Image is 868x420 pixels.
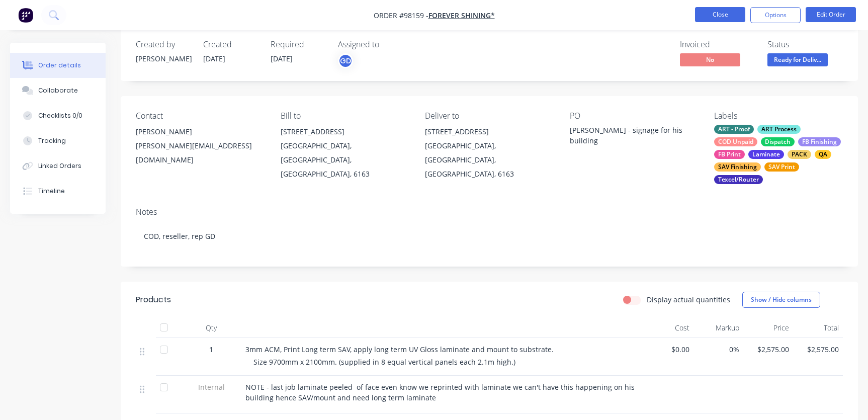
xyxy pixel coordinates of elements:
div: Checklists 0/0 [38,111,82,120]
div: COD, reseller, rep GD [136,221,843,251]
div: FB Print [714,150,745,159]
button: Linked Orders [10,153,106,179]
span: 3mm ACM, Print Long term SAV, apply long term UV Gloss laminate and mount to substrate. [245,345,554,354]
button: Show / Hide columns [742,292,820,308]
button: GD [338,53,353,68]
div: Assigned to [338,40,439,49]
span: Order #98159 - [374,11,428,20]
button: Checklists 0/0 [10,103,106,128]
div: Products [136,294,171,306]
span: Internal [185,382,237,392]
div: ART Process [757,125,801,134]
div: [PERSON_NAME][EMAIL_ADDRESS][DOMAIN_NAME] [136,139,265,167]
div: PACK [788,150,811,159]
div: Markup [693,318,743,338]
div: Contact [136,111,265,121]
div: Tracking [38,136,66,145]
div: Created [203,40,258,49]
div: Labels [714,111,843,121]
div: Qty [181,318,241,338]
div: [STREET_ADDRESS] [425,125,554,139]
div: Dispatch [761,137,795,146]
div: Collaborate [38,86,78,95]
span: [DATE] [203,54,225,63]
div: [PERSON_NAME][PERSON_NAME][EMAIL_ADDRESS][DOMAIN_NAME] [136,125,265,167]
span: NOTE - last job laminate peeled of face even know we reprinted with laminate we can't have this h... [245,382,637,402]
div: [GEOGRAPHIC_DATA], [GEOGRAPHIC_DATA], [GEOGRAPHIC_DATA], 6163 [425,139,554,181]
span: Size 9700mm x 2100mm. (supplied in 8 equal vertical panels each 2.1m high.) [253,357,515,367]
span: No [680,53,740,66]
button: Timeline [10,179,106,204]
div: FB Finishing [798,137,841,146]
div: [STREET_ADDRESS][GEOGRAPHIC_DATA], [GEOGRAPHIC_DATA], [GEOGRAPHIC_DATA], 6163 [281,125,409,181]
div: Total [793,318,843,338]
div: SAV Print [764,162,799,172]
div: Status [767,40,843,49]
button: Edit Order [806,7,856,22]
div: Texcel/Router [714,175,763,184]
div: SAV Finishing [714,162,761,172]
button: Tracking [10,128,106,153]
span: 1 [209,344,213,355]
div: PO [570,111,699,121]
div: [GEOGRAPHIC_DATA], [GEOGRAPHIC_DATA], [GEOGRAPHIC_DATA], 6163 [281,139,409,181]
span: $2,575.00 [747,344,789,355]
div: [STREET_ADDRESS] [281,125,409,139]
div: Invoiced [680,40,755,49]
div: Cost [644,318,693,338]
div: Order details [38,61,81,70]
button: Ready for Deliv... [767,53,828,68]
div: ART - Proof [714,125,754,134]
span: $2,575.00 [797,344,839,355]
div: Timeline [38,187,65,196]
div: COD Unpaid [714,137,757,146]
div: Linked Orders [38,161,81,171]
div: Laminate [748,150,784,159]
div: [PERSON_NAME] - signage for his building [570,125,696,146]
span: [DATE] [271,54,293,63]
div: Price [743,318,793,338]
div: Required [271,40,326,49]
button: Options [750,7,801,23]
label: Display actual quantities [647,294,730,305]
button: Collaborate [10,78,106,103]
div: Bill to [281,111,409,121]
div: [PERSON_NAME] [136,53,191,64]
div: Created by [136,40,191,49]
img: Factory [18,8,33,23]
div: Deliver to [425,111,554,121]
div: QA [815,150,831,159]
div: Notes [136,207,843,217]
button: Close [695,7,745,22]
div: [STREET_ADDRESS][GEOGRAPHIC_DATA], [GEOGRAPHIC_DATA], [GEOGRAPHIC_DATA], 6163 [425,125,554,181]
a: Forever Shining* [428,11,495,20]
span: 0% [698,344,739,355]
span: Ready for Deliv... [767,53,828,66]
button: Order details [10,53,106,78]
span: $0.00 [648,344,689,355]
div: [PERSON_NAME] [136,125,265,139]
